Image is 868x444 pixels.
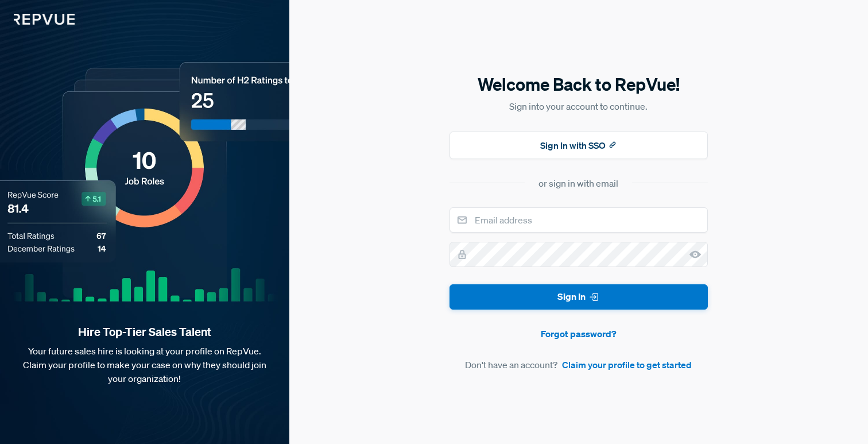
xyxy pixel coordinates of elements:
div: or sign in with email [538,176,618,190]
a: Claim your profile to get started [562,358,692,372]
p: Sign into your account to continue. [449,99,708,113]
button: Sign In with SSO [449,132,708,159]
h5: Welcome Back to RepVue! [449,72,708,96]
article: Don't have an account? [449,358,708,372]
input: Email address [449,207,708,233]
p: Your future sales hire is looking at your profile on RepVue. Claim your profile to make your case... [18,344,271,385]
strong: Hire Top-Tier Sales Talent [18,325,271,339]
a: Forgot password? [449,327,708,341]
button: Sign In [449,284,708,310]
